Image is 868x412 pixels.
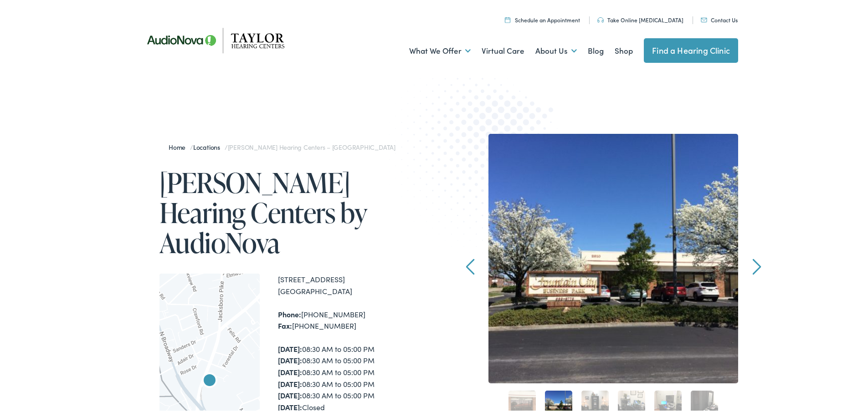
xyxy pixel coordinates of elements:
strong: [DATE]: [278,388,302,398]
strong: [DATE]: [278,400,302,410]
a: Find a Hearing Clinic [644,36,738,61]
strong: [DATE]: [278,377,302,387]
strong: [DATE]: [278,365,302,375]
strong: [DATE]: [278,353,302,363]
h1: [PERSON_NAME] Hearing Centers by AudioNova [159,166,437,256]
a: Prev [466,257,475,273]
a: Schedule an Appointment [505,14,580,22]
a: Locations [193,141,225,150]
div: [PHONE_NUMBER] [PHONE_NUMBER] [278,307,437,330]
a: Blog [588,32,604,66]
strong: [DATE]: [278,342,302,352]
strong: Fax: [278,319,292,329]
a: What We Offer [409,32,471,66]
strong: Phone: [278,307,301,317]
span: / / [169,141,395,150]
a: Virtual Care [482,32,524,66]
a: Next [753,257,761,273]
div: [STREET_ADDRESS] [GEOGRAPHIC_DATA] [278,272,437,295]
a: Take Online [MEDICAL_DATA] [597,14,683,22]
a: Shop [615,32,633,66]
a: Home [169,141,190,150]
img: utility icon [597,15,604,21]
span: [PERSON_NAME] Hearing Centers – [GEOGRAPHIC_DATA] [228,141,395,150]
a: About Us [535,32,577,66]
div: Taylor Hearing Centers by AudioNova [199,369,221,391]
img: utility icon [505,15,510,21]
a: Contact Us [701,14,738,22]
img: utility icon [701,16,707,20]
